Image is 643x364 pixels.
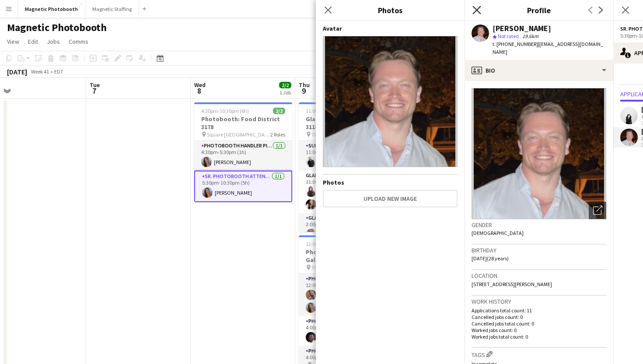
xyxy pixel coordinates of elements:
app-job-card: 11:00am-9:30pm (10h30m)4/4Glambot: Peel Police Gala 3110 The [GEOGRAPHIC_DATA] ([GEOGRAPHIC_DATA]... [299,102,397,232]
span: 8 [193,86,206,96]
a: Jobs [43,36,63,47]
p: Worked jobs total count: 0 [472,333,606,340]
span: Square [GEOGRAPHIC_DATA] [GEOGRAPHIC_DATA] [207,131,270,138]
span: Week 41 [29,68,51,75]
span: 4:30pm-10:30pm (6h) [201,108,249,114]
div: 1 Job [280,89,291,96]
h3: Photobooth: Peel Police Gala 3109 [299,248,397,264]
h3: Photos [316,4,465,16]
span: [STREET_ADDRESS][PERSON_NAME] [472,281,552,287]
button: Magnetic Staffing [85,0,139,17]
h3: Profile [465,4,613,16]
span: View [7,38,19,45]
app-card-role: Photobooth Handler Pick-Up/Drop-Off1/14:30pm-5:30pm (1h)[PERSON_NAME] [194,141,292,171]
p: Cancelled jobs total count: 0 [472,320,606,327]
span: Edit [28,38,38,45]
span: | [EMAIL_ADDRESS][DOMAIN_NAME] [493,41,603,55]
h3: Photobooth: Food District 3178 [194,115,292,131]
span: Thu [299,81,310,89]
span: Not rated [498,33,519,39]
app-card-role: Glambot Attendant1/12:00pm-9:30pm (7h30m)[PERSON_NAME] [299,213,397,243]
h3: Glambot: Peel Police Gala 3110 [299,115,397,131]
app-card-role: Support Staff1/111:00am-3:00pm (4h)[PERSON_NAME] [299,141,397,171]
h3: Gender [472,221,606,229]
span: Jobs [47,38,60,45]
a: View [3,36,23,47]
app-job-card: 4:30pm-10:30pm (6h)2/2Photobooth: Food District 3178 Square [GEOGRAPHIC_DATA] [GEOGRAPHIC_DATA]2 ... [194,102,292,202]
div: Bio [465,60,613,81]
span: 9 [297,86,310,96]
p: Applications total count: 11 [472,307,606,314]
button: Upload new image [323,190,458,207]
img: Crew avatar or photo [472,88,606,219]
div: [DATE] [7,67,27,76]
span: 2 Roles [270,131,285,138]
span: 7 [88,86,100,96]
span: The [GEOGRAPHIC_DATA] ([GEOGRAPHIC_DATA]) [311,131,375,138]
span: Comms [69,38,88,45]
app-card-role: Photobooth Attendant2/212:00pm-11:00pm (11h)[PERSON_NAME][PERSON_NAME] [299,274,397,316]
app-card-role: Photobooth Attendant1/14:00pm-9:00pm (5h)[PERSON_NAME] [299,316,397,346]
a: Edit [24,36,42,47]
p: Worked jobs count: 0 [472,327,606,333]
span: 19.6km [521,33,540,39]
h3: Birthday [472,246,606,254]
div: Open photos pop-in [589,202,606,219]
h3: Work history [472,297,606,305]
span: 2/2 [279,82,291,88]
h3: Location [472,272,606,280]
app-card-role: Sr. Photobooth Attendant1/15:30pm-10:30pm (5h)[PERSON_NAME] [194,171,292,202]
app-card-role: Glambot Attendant2/211:00am-9:30pm (10h30m)[PERSON_NAME][PERSON_NAME] [299,171,397,213]
h4: Photos [323,178,458,186]
span: 12:00pm-11:00pm (11h) [306,241,359,247]
span: The [GEOGRAPHIC_DATA] ([GEOGRAPHIC_DATA]) [311,264,375,271]
div: [PERSON_NAME] [493,24,551,32]
span: [DEMOGRAPHIC_DATA] [472,230,524,236]
span: Tue [90,81,100,89]
span: [DATE] (28 years) [472,255,509,262]
span: 2/2 [273,108,285,114]
a: Comms [65,36,92,47]
span: Wed [194,81,206,89]
span: 11:00am-9:30pm (10h30m) [306,108,367,114]
h4: Avatar [323,24,458,32]
div: EDT [54,68,63,75]
button: Magnetic Photobooth [18,0,85,17]
span: t. [PHONE_NUMBER] [493,41,538,47]
h3: Tags [472,350,606,359]
h1: Magnetic Photobooth [7,21,107,34]
p: Cancelled jobs count: 0 [472,314,606,320]
img: Crew avatar [323,36,458,167]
